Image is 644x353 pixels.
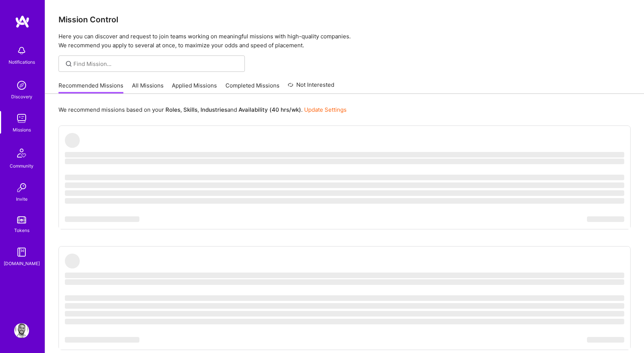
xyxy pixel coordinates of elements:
p: Here you can discover and request to join teams working on meaningful missions with high-quality ... [59,32,631,50]
img: Community [13,144,31,162]
div: Missions [13,126,31,134]
img: Invite [14,180,29,195]
a: All Missions [132,82,164,94]
div: Notifications [9,58,35,66]
div: Invite [16,195,28,203]
img: guide book [14,245,29,260]
img: bell [14,43,29,58]
h3: Mission Control [59,15,631,24]
a: Completed Missions [225,82,280,94]
div: [DOMAIN_NAME] [4,260,40,267]
a: Update Settings [304,106,347,113]
b: Skills [183,106,198,113]
b: Roles [165,106,180,113]
img: discovery [14,78,29,93]
img: logo [15,15,30,28]
div: Discovery [11,93,32,101]
img: User Avatar [14,323,29,338]
a: Recommended Missions [59,82,123,94]
div: Tokens [14,226,29,234]
b: Industries [201,106,227,113]
input: Find Mission... [73,60,239,68]
a: Not Interested [288,80,334,94]
b: Availability (40 hrs/wk) [239,106,301,113]
img: teamwork [14,111,29,126]
a: User Avatar [12,323,31,338]
i: icon SearchGrey [64,60,73,68]
img: tokens [17,216,26,223]
p: We recommend missions based on your , , and . [59,106,347,114]
div: Community [10,162,34,170]
a: Applied Missions [172,82,217,94]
